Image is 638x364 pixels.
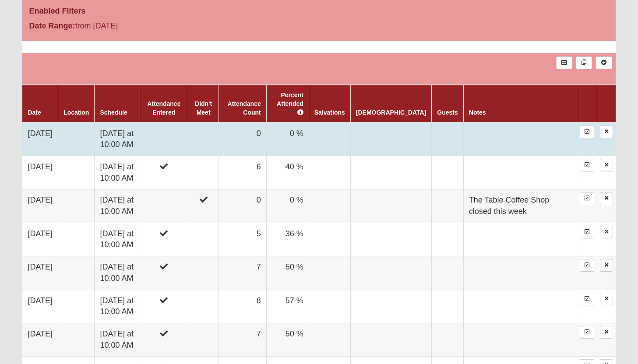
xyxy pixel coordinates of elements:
[22,223,58,256] td: [DATE]
[219,256,267,290] td: 7
[95,323,140,357] td: [DATE] at 10:00 AM
[266,189,309,223] td: 0 %
[580,192,594,205] a: Enter Attendance
[22,156,58,189] td: [DATE]
[29,20,75,32] label: Date Range:
[195,100,212,116] a: Didn't Meet
[600,259,613,272] a: Delete
[469,109,486,116] a: Notes
[266,290,309,323] td: 57 %
[580,126,594,138] a: Enter Attendance
[28,109,41,116] a: Date
[350,85,431,122] th: [DEMOGRAPHIC_DATA]
[22,290,58,323] td: [DATE]
[95,122,140,156] td: [DATE] at 10:00 AM
[266,122,309,156] td: 0 %
[277,91,303,116] a: Percent Attended
[95,290,140,323] td: [DATE] at 10:00 AM
[556,56,572,69] a: Export to Excel
[580,159,594,171] a: Enter Attendance
[100,109,127,116] a: Schedule
[22,20,220,34] div: from [DATE]
[600,159,613,171] a: Delete
[266,323,309,357] td: 50 %
[266,156,309,189] td: 40 %
[600,293,613,305] a: Delete
[463,189,577,223] td: The Table Coffee Shop closed this week
[22,122,58,156] td: [DATE]
[219,223,267,256] td: 5
[219,156,267,189] td: 6
[580,259,594,272] a: Enter Attendance
[95,156,140,189] td: [DATE] at 10:00 AM
[95,223,140,256] td: [DATE] at 10:00 AM
[576,56,592,69] a: Merge Records into Merge Template
[580,226,594,238] a: Enter Attendance
[95,189,140,223] td: [DATE] at 10:00 AM
[596,56,612,69] a: Alt+N
[219,323,267,357] td: 7
[22,256,58,290] td: [DATE]
[95,256,140,290] td: [DATE] at 10:00 AM
[600,226,613,238] a: Delete
[600,126,613,138] a: Delete
[580,293,594,305] a: Enter Attendance
[29,7,609,16] h4: Enabled Filters
[600,326,613,339] a: Delete
[227,100,261,116] a: Attendance Count
[219,189,267,223] td: 0
[266,223,309,256] td: 36 %
[22,323,58,357] td: [DATE]
[266,256,309,290] td: 50 %
[147,100,180,116] a: Attendance Entered
[22,189,58,223] td: [DATE]
[432,85,463,122] th: Guests
[219,122,267,156] td: 0
[600,192,613,205] a: Delete
[309,85,350,122] th: Salvations
[219,290,267,323] td: 8
[580,326,594,339] a: Enter Attendance
[63,109,89,116] a: Location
